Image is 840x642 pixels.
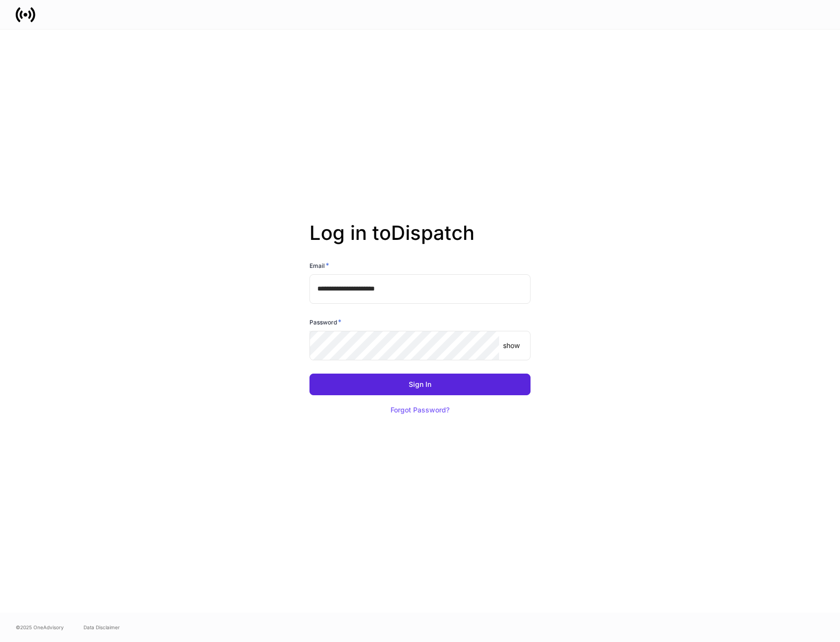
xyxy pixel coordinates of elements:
button: Sign In [309,374,531,395]
a: Data Disclaimer [84,623,120,631]
span: © 2025 OneAdvisory [16,623,64,631]
h6: Password [309,317,341,327]
h2: Log in to Dispatch [309,221,531,261]
h6: Email [309,261,329,270]
div: Sign In [409,381,431,388]
p: show [503,341,520,350]
button: Forgot Password? [378,399,462,421]
div: Forgot Password? [391,407,449,413]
